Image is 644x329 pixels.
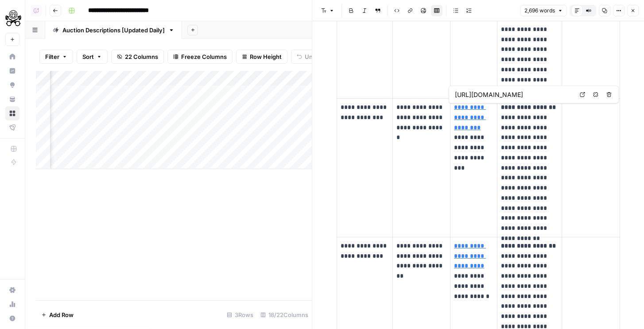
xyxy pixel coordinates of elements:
[257,308,312,322] div: 18/22 Columns
[181,52,227,61] span: Freeze Columns
[5,64,19,78] a: Insights
[223,308,257,322] div: 3 Rows
[520,5,567,16] button: 2,696 words
[5,297,19,311] a: Usage
[167,50,233,64] button: Freeze Columns
[5,311,19,325] button: Help + Support
[45,21,182,39] a: Auction Descriptions [Updated Daily]
[305,52,320,61] span: Undo
[250,52,282,61] span: Row Height
[62,26,165,35] div: Auction Descriptions [Updated Daily]
[45,52,59,61] span: Filter
[5,106,19,120] a: Browse
[49,310,74,319] span: Add Row
[5,78,19,92] a: Opportunities
[5,120,19,135] a: Flightpath
[77,50,108,64] button: Sort
[236,50,287,64] button: Row Height
[5,10,21,26] img: PistonHeads Logo
[82,52,94,61] span: Sort
[5,92,19,106] a: Your Data
[5,283,19,297] a: Settings
[5,50,19,64] a: Home
[524,7,555,15] span: 2,696 words
[36,308,79,322] button: Add Row
[111,50,164,64] button: 22 Columns
[125,52,158,61] span: 22 Columns
[291,50,326,64] button: Undo
[39,50,73,64] button: Filter
[5,7,19,29] button: Workspace: PistonHeads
